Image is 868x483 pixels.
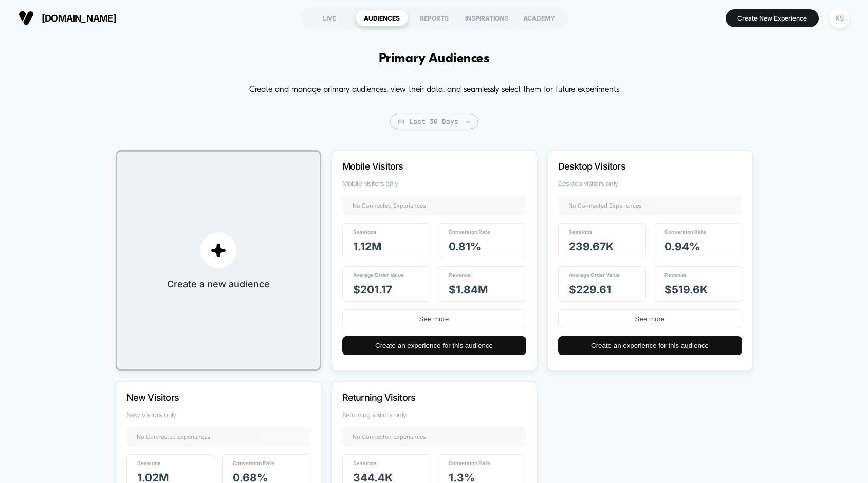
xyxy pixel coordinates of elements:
[353,240,382,253] span: 1.12M
[466,121,470,123] img: end
[513,10,565,26] div: ACADEMY
[558,336,742,355] button: Create an experience for this audience
[558,179,742,188] span: Desktop visitors only
[408,10,460,26] div: REPORTS
[449,460,490,466] span: Conversion Rate
[569,240,614,253] span: 239.67k
[233,460,274,466] span: Conversion Rate
[353,272,404,278] span: Average Order Value
[664,272,687,278] span: Revenue
[449,272,471,278] span: Revenue
[167,278,270,289] span: Create a new audience
[116,150,321,371] button: plusCreate a new audience
[15,10,119,26] button: [DOMAIN_NAME]
[137,460,161,466] span: Sessions
[664,283,708,296] span: $ 519.6k
[353,229,377,235] span: Sessions
[449,229,490,235] span: Conversion Rate
[249,82,619,98] p: Create and manage primary audiences, view their data, and seamlessly select them for future exper...
[342,336,526,355] button: Create an experience for this audience
[664,240,700,253] span: 0.94 %
[342,161,498,172] p: Mobile Visitors
[558,161,714,172] p: Desktop Visitors
[42,13,116,24] span: [DOMAIN_NAME]
[664,229,706,235] span: Conversion Rate
[449,283,488,296] span: $ 1.84M
[398,119,404,124] img: calendar
[342,179,526,188] span: Mobile visitors only
[126,411,310,419] span: New visitors only
[211,243,226,258] img: plus
[126,392,283,403] p: New Visitors
[449,240,481,253] span: 0.81 %
[342,392,498,403] p: Returning Visitors
[569,272,620,278] span: Average Order Value
[303,10,356,26] div: LIVE
[726,9,819,27] button: Create New Experience
[460,10,513,26] div: INSPIRATIONS
[829,8,849,28] div: KS
[558,309,742,328] button: See more
[19,10,34,26] img: Visually logo
[569,229,593,235] span: Sessions
[342,309,526,328] button: See more
[353,283,392,296] span: $ 201.17
[353,460,377,466] span: Sessions
[356,10,408,26] div: AUDIENCES
[826,8,853,29] button: KS
[390,114,478,129] span: Last 30 Days
[342,411,526,419] span: Returning visitors only
[569,283,611,296] span: $ 229.61
[379,51,489,66] h1: Primary Audiences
